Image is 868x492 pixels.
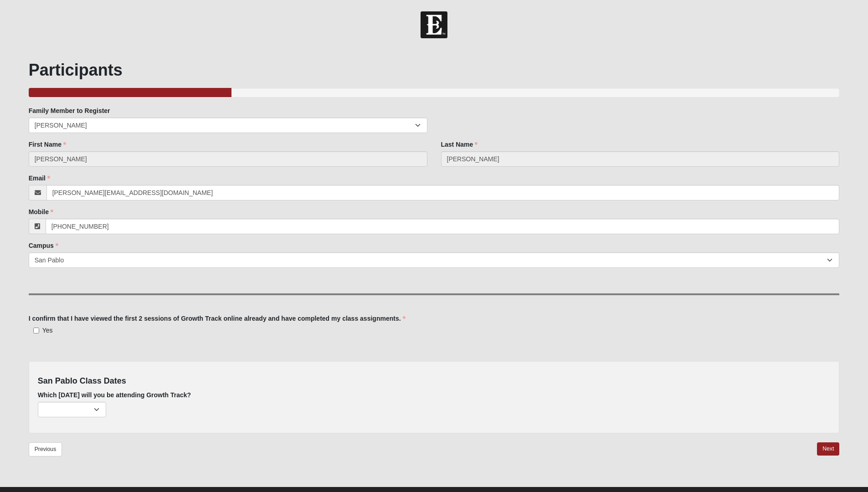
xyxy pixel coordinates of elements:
h4: San Pablo Class Dates [38,376,831,386]
a: Previous [29,442,62,456]
label: Family Member to Register [29,106,110,115]
input: Yes [33,328,39,333]
label: Mobile [29,207,53,216]
img: Church of Eleven22 Logo [421,11,447,38]
label: Campus [29,241,58,250]
h1: Participants [29,60,840,80]
span: Yes [42,327,53,334]
label: I confirm that I have viewed the first 2 sessions of Growth Track online already and have complet... [29,314,406,323]
label: First Name [29,140,66,149]
label: Last Name [441,140,478,149]
label: Which [DATE] will you be attending Growth Track? [38,390,191,400]
label: Email [29,174,50,183]
a: Next [817,442,839,456]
